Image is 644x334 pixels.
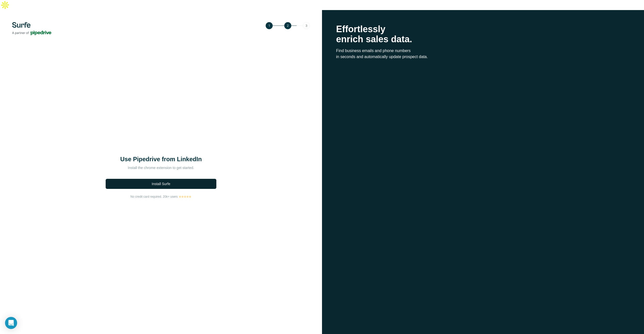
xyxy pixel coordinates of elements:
p: in seconds and automatically update prospect data. [336,54,630,60]
button: Install Surfe [106,179,216,189]
span: Install Surfe [152,181,170,186]
p: enrich sales data. [336,34,630,44]
p: Effortlessly [336,24,630,34]
span: No credit card required. 20k+ users [131,194,178,199]
p: Install the chrome extension to get started. [111,165,211,170]
p: Find business emails and phone numbers [336,48,630,54]
img: Surfe's logo [12,22,51,35]
h1: Use Pipedrive from LinkedIn [111,155,211,163]
img: Step 2 [266,22,310,29]
div: Open Intercom Messenger [5,317,17,329]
